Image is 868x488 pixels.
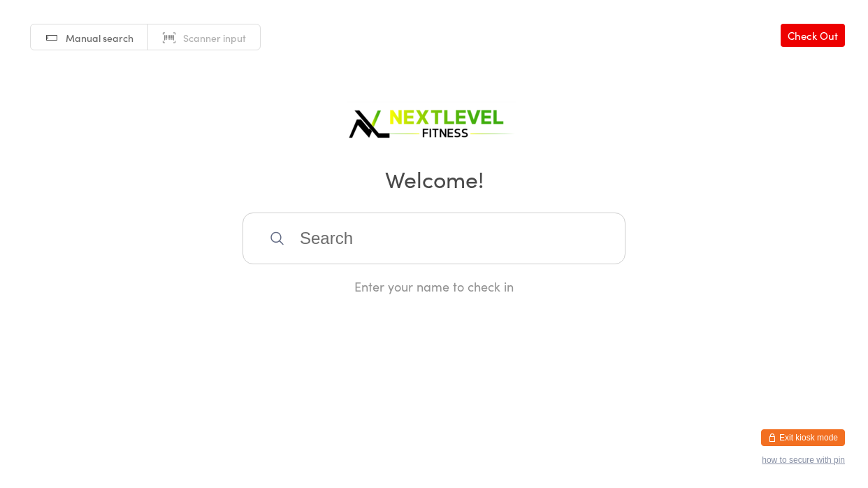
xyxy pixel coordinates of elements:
[66,31,133,45] span: Manual search
[762,455,845,465] button: how to secure with pin
[781,24,845,47] a: Check Out
[243,213,625,264] input: Search
[243,278,625,295] div: Enter your name to check in
[183,31,246,45] span: Scanner input
[347,98,521,143] img: Next Level Fitness
[761,429,845,446] button: Exit kiosk mode
[14,163,854,194] h2: Welcome!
